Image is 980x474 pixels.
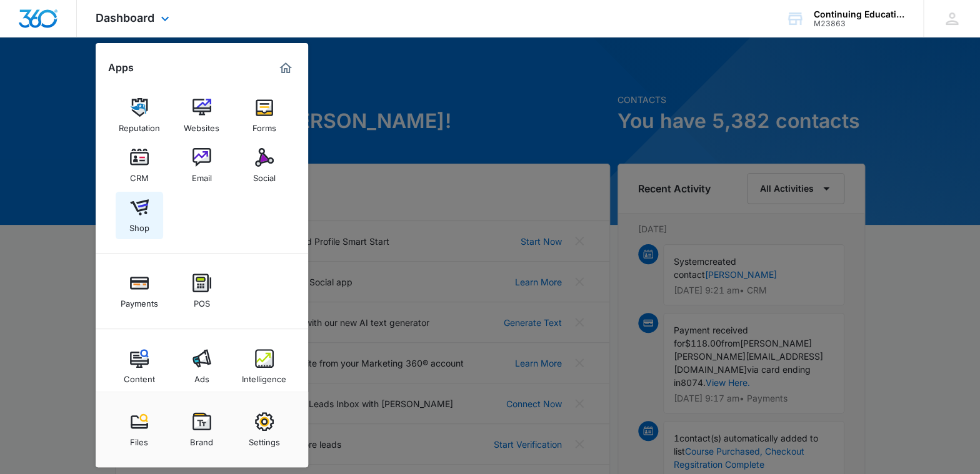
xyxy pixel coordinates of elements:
[116,406,163,453] a: Files
[116,267,163,315] a: Payments
[194,368,209,384] div: Ads
[253,167,276,183] div: Social
[192,167,212,183] div: Email
[242,368,286,384] div: Intelligence
[241,343,288,390] a: Intelligence
[814,9,905,19] div: account name
[130,167,149,183] div: CRM
[116,192,163,239] a: Shop
[178,343,226,390] a: Ads
[116,142,163,189] a: CRM
[124,368,155,384] div: Content
[241,142,288,189] a: Social
[130,431,148,447] div: Files
[814,19,905,28] div: account id
[276,58,296,78] a: Marketing 360® Dashboard
[178,92,226,139] a: Websites
[108,62,134,74] h2: Apps
[194,292,210,309] div: POS
[178,267,226,315] a: POS
[116,343,163,390] a: Content
[184,117,219,133] div: Websites
[119,117,160,133] div: Reputation
[121,292,158,309] div: Payments
[129,217,149,233] div: Shop
[249,431,280,447] div: Settings
[178,406,226,453] a: Brand
[241,406,288,453] a: Settings
[252,117,276,133] div: Forms
[241,92,288,139] a: Forms
[178,142,226,189] a: Email
[96,11,154,24] span: Dashboard
[116,92,163,139] a: Reputation
[190,431,213,447] div: Brand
